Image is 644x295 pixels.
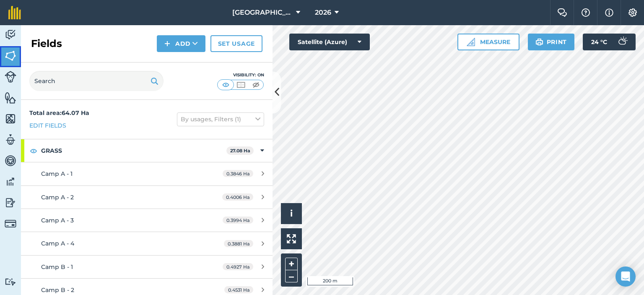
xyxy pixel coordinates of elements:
button: Add [157,35,205,52]
img: svg+xml;base64,PHN2ZyB4bWxucz0iaHR0cDovL3d3dy53My5vcmcvMjAwMC9zdmciIHdpZHRoPSI1MCIgaGVpZ2h0PSI0MC... [221,81,231,89]
img: svg+xml;base64,PHN2ZyB4bWxucz0iaHR0cDovL3d3dy53My5vcmcvMjAwMC9zdmciIHdpZHRoPSI1NiIgaGVpZ2h0PSI2MC... [5,112,16,125]
span: 2026 [315,8,331,18]
strong: 27.08 Ha [230,148,250,154]
strong: GRASS [41,139,226,162]
a: Edit fields [29,121,66,130]
img: svg+xml;base64,PHN2ZyB4bWxucz0iaHR0cDovL3d3dy53My5vcmcvMjAwMC9zdmciIHdpZHRoPSIxOSIgaGVpZ2h0PSIyNC... [535,37,543,47]
span: Camp B - 2 [41,286,74,294]
span: i [290,208,293,219]
img: svg+xml;base64,PD94bWwgdmVyc2lvbj0iMS4wIiBlbmNvZGluZz0idXRmLTgiPz4KPCEtLSBHZW5lcmF0b3I6IEFkb2JlIE... [5,133,16,146]
div: Open Intercom Messenger [615,266,636,287]
img: svg+xml;base64,PHN2ZyB4bWxucz0iaHR0cDovL3d3dy53My5vcmcvMjAwMC9zdmciIHdpZHRoPSI1NiIgaGVpZ2h0PSI2MC... [5,91,16,104]
button: 24 °C [583,34,636,50]
img: svg+xml;base64,PD94bWwgdmVyc2lvbj0iMS4wIiBlbmNvZGluZz0idXRmLTgiPz4KPCEtLSBHZW5lcmF0b3I6IEFkb2JlIE... [5,29,16,41]
span: Camp B - 1 [41,263,73,271]
span: 0.3881 Ha [224,240,253,247]
img: svg+xml;base64,PHN2ZyB4bWxucz0iaHR0cDovL3d3dy53My5vcmcvMjAwMC9zdmciIHdpZHRoPSIxOCIgaGVpZ2h0PSIyNC... [30,146,37,156]
span: 0.3846 Ha [223,170,253,177]
span: 0.3994 Ha [223,217,253,224]
a: Camp B - 10.4927 Ha [21,256,273,278]
img: svg+xml;base64,PD94bWwgdmVyc2lvbj0iMS4wIiBlbmNvZGluZz0idXRmLTgiPz4KPCEtLSBHZW5lcmF0b3I6IEFkb2JlIE... [5,196,16,209]
span: 0.4006 Ha [222,193,253,201]
a: Camp A - 40.3881 Ha [21,232,273,255]
span: Camp A - 4 [41,240,74,247]
img: Two speech bubbles overlapping with the left bubble in the forefront [557,8,567,17]
a: Camp A - 30.3994 Ha [21,209,273,232]
img: fieldmargin Logo [8,6,21,19]
img: svg+xml;base64,PHN2ZyB4bWxucz0iaHR0cDovL3d3dy53My5vcmcvMjAwMC9zdmciIHdpZHRoPSI1MCIgaGVpZ2h0PSI0MC... [236,81,246,89]
img: svg+xml;base64,PHN2ZyB4bWxucz0iaHR0cDovL3d3dy53My5vcmcvMjAwMC9zdmciIHdpZHRoPSIxNCIgaGVpZ2h0PSIyNC... [164,39,170,49]
span: Camp A - 1 [41,170,73,178]
a: Camp A - 20.4006 Ha [21,186,273,209]
img: Four arrows, one pointing top left, one top right, one bottom right and the last bottom left [287,234,296,243]
img: svg+xml;base64,PD94bWwgdmVyc2lvbj0iMS4wIiBlbmNvZGluZz0idXRmLTgiPz4KPCEtLSBHZW5lcmF0b3I6IEFkb2JlIE... [5,71,16,83]
button: Satellite (Azure) [289,34,370,50]
span: 24 ° C [591,34,607,50]
img: Ruler icon [467,38,475,46]
img: svg+xml;base64,PD94bWwgdmVyc2lvbj0iMS4wIiBlbmNvZGluZz0idXRmLTgiPz4KPCEtLSBHZW5lcmF0b3I6IEFkb2JlIE... [5,154,16,167]
div: GRASS27.08 Ha [21,139,273,162]
a: Set usage [210,35,262,52]
span: [GEOGRAPHIC_DATA] [232,8,293,18]
img: A question mark icon [581,8,591,17]
img: svg+xml;base64,PHN2ZyB4bWxucz0iaHR0cDovL3d3dy53My5vcmcvMjAwMC9zdmciIHdpZHRoPSI1NiIgaGVpZ2h0PSI2MC... [5,50,16,62]
button: – [285,270,298,282]
span: 0.4531 Ha [224,286,253,293]
img: svg+xml;base64,PD94bWwgdmVyc2lvbj0iMS4wIiBlbmNvZGluZz0idXRmLTgiPz4KPCEtLSBHZW5lcmF0b3I6IEFkb2JlIE... [614,34,631,50]
span: Camp A - 2 [41,193,74,201]
button: + [285,258,298,270]
a: Camp A - 10.3846 Ha [21,162,273,185]
img: svg+xml;base64,PD94bWwgdmVyc2lvbj0iMS4wIiBlbmNvZGluZz0idXRmLTgiPz4KPCEtLSBHZW5lcmF0b3I6IEFkb2JlIE... [5,278,16,286]
button: i [281,203,302,224]
strong: Total area : 64.07 Ha [29,109,89,117]
input: Search [29,71,164,91]
button: Measure [457,34,519,50]
h2: Fields [31,37,62,50]
img: svg+xml;base64,PHN2ZyB4bWxucz0iaHR0cDovL3d3dy53My5vcmcvMjAwMC9zdmciIHdpZHRoPSIxNyIgaGVpZ2h0PSIxNy... [605,8,613,18]
button: By usages, Filters (1) [177,112,264,126]
img: A cog icon [628,8,638,17]
span: 0.4927 Ha [223,263,253,270]
img: svg+xml;base64,PHN2ZyB4bWxucz0iaHR0cDovL3d3dy53My5vcmcvMjAwMC9zdmciIHdpZHRoPSIxOSIgaGVpZ2h0PSIyNC... [151,76,158,86]
div: Visibility: On [217,72,264,78]
button: Print [528,34,575,50]
img: svg+xml;base64,PD94bWwgdmVyc2lvbj0iMS4wIiBlbmNvZGluZz0idXRmLTgiPz4KPCEtLSBHZW5lcmF0b3I6IEFkb2JlIE... [5,175,16,188]
img: svg+xml;base64,PD94bWwgdmVyc2lvbj0iMS4wIiBlbmNvZGluZz0idXRmLTgiPz4KPCEtLSBHZW5lcmF0b3I6IEFkb2JlIE... [5,218,16,230]
span: Camp A - 3 [41,217,74,224]
img: svg+xml;base64,PHN2ZyB4bWxucz0iaHR0cDovL3d3dy53My5vcmcvMjAwMC9zdmciIHdpZHRoPSI1MCIgaGVpZ2h0PSI0MC... [251,81,261,89]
